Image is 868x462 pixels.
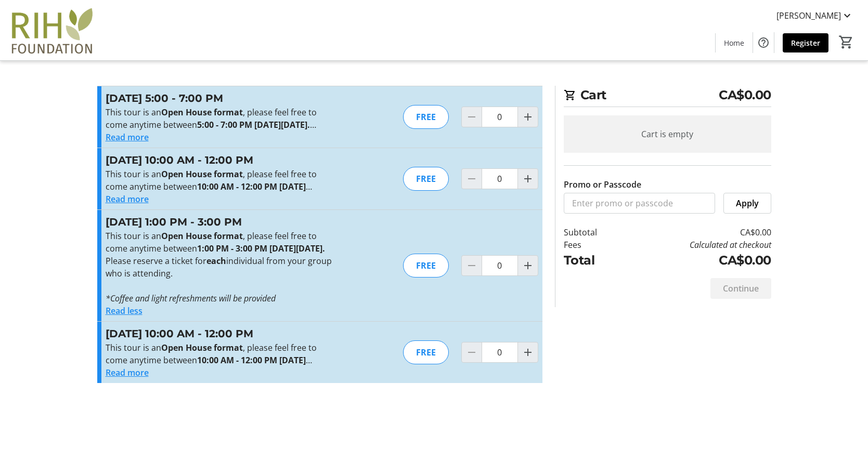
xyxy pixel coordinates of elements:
input: Tuesday, August 19, 2025 - 1:00 PM - 3:00 PM Quantity [482,255,518,276]
button: Read more [106,366,149,379]
a: Home [716,33,753,52]
button: Increment by one [518,256,538,275]
div: FREE [403,105,449,129]
p: This tour is an , please feel free to come anytime between [106,341,333,366]
input: Enter promo or passcode [564,193,715,214]
strong: Open House format [161,342,243,353]
button: Cart [837,33,856,51]
div: FREE [403,340,449,364]
td: Subtotal [564,226,624,239]
strong: 10:00 AM - 12:00 PM [DATE][DATE]. [106,181,312,205]
h3: [DATE] 1:00 PM - 3:00 PM [106,214,333,230]
button: Increment by one [518,107,538,127]
em: *Coffee and light refreshments will be provided [106,293,276,304]
h3: [DATE] 5:00 - 7:00 PM [106,90,333,106]
img: Royal Inland Hospital Foundation 's Logo [6,4,99,56]
strong: 1:00 PM - 3:00 PM [DATE][DATE]. [197,243,325,254]
strong: Open House format [161,168,243,180]
button: Apply [723,193,771,214]
td: Fees [564,239,624,251]
td: Total [564,251,624,270]
div: Cart is empty [564,115,771,153]
input: Tuesday, August 19, 2025 - 10:00 AM - 12:00 PM Quantity [482,168,518,189]
input: Thursday, August 21, 2025 - 10:00 AM - 12:00 PM Quantity [482,342,518,363]
span: Home [724,37,744,48]
p: Please reserve a ticket for individual from your group who is attending. [106,255,333,280]
td: CA$0.00 [624,226,771,239]
span: [PERSON_NAME] [776,9,841,22]
button: Read more [106,131,149,143]
strong: Open House format [161,107,243,118]
button: Read less [106,305,142,317]
div: FREE [403,254,449,278]
input: Monday, August 18, 2025 - 5:00 - 7:00 PM Quantity [482,107,518,127]
button: Increment by one [518,169,538,189]
strong: Open House format [161,230,243,242]
button: Read more [106,193,149,205]
strong: each [206,255,226,267]
label: Promo or Passcode [564,178,641,191]
strong: 10:00 AM - 12:00 PM [DATE][DATE]. [106,354,312,378]
strong: 5:00 - 7:00 PM [DATE][DATE]. [197,119,316,130]
a: Register [783,33,828,52]
p: This tour is an , please feel free to come anytime between [106,106,333,131]
button: Help [753,32,774,53]
p: This tour is an , please feel free to come anytime between [106,230,333,255]
span: CA$0.00 [719,86,771,104]
h3: [DATE] 10:00 AM - 12:00 PM [106,152,333,168]
div: FREE [403,167,449,191]
button: Increment by one [518,342,538,362]
td: CA$0.00 [624,251,771,270]
button: [PERSON_NAME] [768,7,862,24]
p: This tour is an , please feel free to come anytime between [106,168,333,193]
h2: Cart [564,86,771,107]
span: Register [791,37,820,48]
span: Apply [736,197,759,209]
td: Calculated at checkout [624,239,771,251]
h3: [DATE] 10:00 AM - 12:00 PM [106,326,333,341]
